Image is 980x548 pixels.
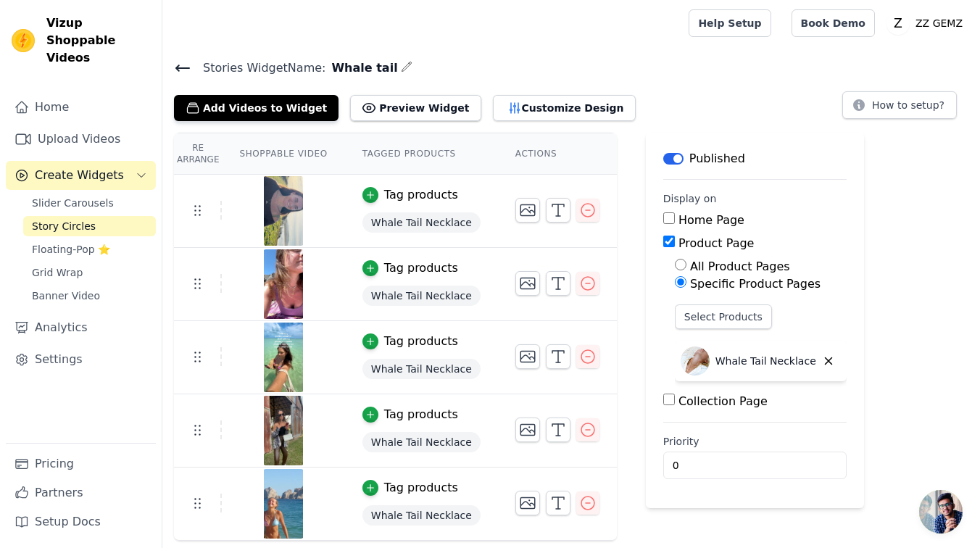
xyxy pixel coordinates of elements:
[678,236,755,250] label: Product Page
[384,333,458,350] div: Tag products
[401,58,412,78] div: Edit Name
[515,198,540,223] button: Change Thumbnail
[894,16,902,30] text: Z
[46,14,150,67] span: Vizup Shoppable Videos
[816,349,841,373] button: Delete widget
[32,219,96,233] span: Story Circles
[12,29,35,52] img: Vizup
[886,10,968,36] button: Z ZZ GEMZ
[32,196,114,210] span: Slider Carousels
[23,286,156,306] a: Banner Video
[678,213,744,227] label: Home Page
[384,479,458,497] div: Tag products
[6,507,156,536] a: Setup Docs
[675,304,772,329] button: Select Products
[6,345,156,374] a: Settings
[345,133,498,175] th: Tagged Products
[6,125,156,154] a: Upload Videos
[263,469,304,539] img: tn-675c59d7b24048c7a8585416f136744a.png
[362,260,458,277] button: Tag products
[681,346,710,375] img: Whale Tail Necklace
[690,277,821,291] label: Specific Product Pages
[263,323,304,392] img: tn-3f752f3d773447e0b5f2f0558a093474.png
[498,133,617,175] th: Actions
[362,479,458,497] button: Tag products
[23,262,156,283] a: Grid Wrap
[842,91,957,119] button: How to setup?
[362,186,458,204] button: Tag products
[910,10,968,36] p: ZZ GEMZ
[678,394,768,408] label: Collection Page
[384,260,458,277] div: Tag products
[23,193,156,213] a: Slider Carousels
[515,418,540,442] button: Change Thumbnail
[350,95,481,121] button: Preview Widget
[362,359,481,379] span: Whale Tail Necklace
[792,9,875,37] a: Book Demo
[32,265,83,280] span: Grid Wrap
[263,249,304,319] img: tn-9cd22eafb3774fd589cc49301e9e693f.png
[689,9,771,37] a: Help Setup
[263,396,304,465] img: tn-45c332346ef247d3b72c5246f7a4f0ab.png
[690,260,790,273] label: All Product Pages
[32,242,110,257] span: Floating-Pop ⭐
[362,406,458,423] button: Tag products
[842,101,957,115] a: How to setup?
[325,59,397,77] span: Whale tail
[362,333,458,350] button: Tag products
[493,95,636,121] button: Customize Design
[384,406,458,423] div: Tag products
[6,449,156,478] a: Pricing
[362,432,481,452] span: Whale Tail Necklace
[23,239,156,260] a: Floating-Pop ⭐
[362,505,481,526] span: Whale Tail Necklace
[23,216,156,236] a: Story Circles
[362,212,481,233] span: Whale Tail Necklace
[515,271,540,296] button: Change Thumbnail
[689,150,745,167] p: Published
[191,59,325,77] span: Stories Widget Name:
[384,186,458,204] div: Tag products
[6,313,156,342] a: Analytics
[6,161,156,190] button: Create Widgets
[222,133,344,175] th: Shoppable Video
[515,344,540,369] button: Change Thumbnail
[919,490,963,534] a: Open chat
[174,133,222,175] th: Re Arrange
[174,95,339,121] button: Add Videos to Widget
[663,434,847,449] label: Priority
[663,191,717,206] legend: Display on
[715,354,816,368] p: Whale Tail Necklace
[6,478,156,507] a: Partners
[362,286,481,306] span: Whale Tail Necklace
[32,288,100,303] span: Banner Video
[35,167,124,184] span: Create Widgets
[515,491,540,515] button: Change Thumbnail
[263,176,304,246] img: tn-205ffb736e134609bdc2079ada24b444.png
[6,93,156,122] a: Home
